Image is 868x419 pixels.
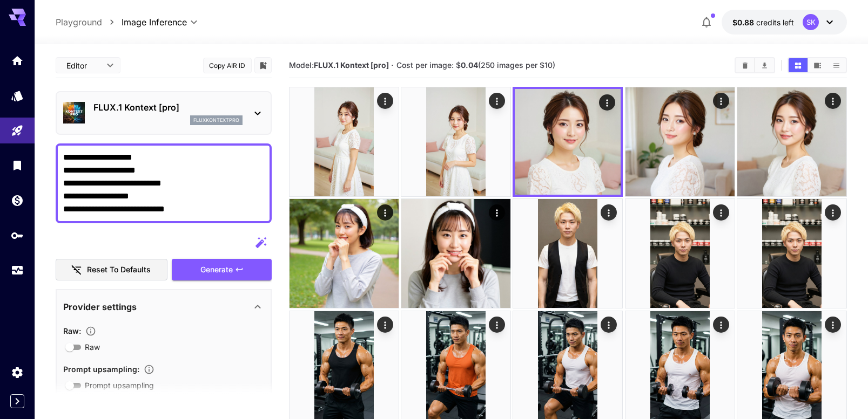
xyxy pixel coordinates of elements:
[289,60,389,70] span: Model:
[737,87,846,196] img: Z
[377,93,393,109] div: Actions
[391,59,394,72] p: ·
[63,365,139,374] span: Prompt upsampling :
[489,204,505,221] div: Actions
[625,87,735,196] img: 2Q==
[396,60,555,70] span: Cost per image: $ (250 images per $10)
[85,380,154,391] span: Prompt upsampling
[139,364,159,375] button: Enables automatic enhancement and expansion of the input prompt to improve generation quality and...
[63,97,264,129] div: FLUX.1 Kontext [pro]fluxkontextpro
[827,58,846,72] button: Show images in list view
[825,204,841,221] div: Actions
[808,58,827,72] button: Show images in video view
[63,300,137,313] p: Provider settings
[193,116,239,124] p: fluxkontextpro
[85,341,100,353] span: Raw
[489,317,505,333] div: Actions
[803,14,819,30] div: SK
[737,199,846,308] img: Z
[200,263,233,277] span: Generate
[625,199,735,308] img: 9k=
[11,229,24,242] div: API Keys
[56,259,168,281] button: Reset to defaults
[63,294,264,320] div: Provider settings
[11,366,24,379] div: Settings
[788,57,847,73] div: Show images in grid viewShow images in video viewShow images in list view
[11,194,24,207] div: Wallet
[515,89,621,195] img: Z
[66,60,100,71] span: Editor
[825,317,841,333] div: Actions
[11,159,24,172] div: Library
[172,259,271,281] button: Generate
[713,204,729,221] div: Actions
[377,204,393,221] div: Actions
[11,54,24,67] div: Home
[600,94,616,111] div: Actions
[56,16,102,29] a: Playground
[732,18,756,27] span: $0.88
[789,58,808,72] button: Show images in grid view
[11,264,24,277] div: Usage
[713,317,729,333] div: Actions
[489,93,505,109] div: Actions
[461,60,478,70] b: 0.04
[732,17,794,28] div: $0.88
[601,317,617,333] div: Actions
[290,87,399,196] img: 2Q==
[713,93,729,109] div: Actions
[11,89,24,102] div: Models
[735,57,775,73] div: Clear ImagesDownload All
[601,204,617,221] div: Actions
[513,199,622,308] img: Z
[401,199,510,308] img: Z
[736,58,755,72] button: Clear Images
[722,10,847,35] button: $0.88SK
[755,58,774,72] button: Download All
[10,394,24,408] button: Expand sidebar
[314,60,389,70] b: FLUX.1 Kontext [pro]
[63,326,81,335] span: Raw :
[11,124,24,138] div: Playground
[203,58,252,73] button: Copy AIR ID
[122,16,187,29] span: Image Inference
[401,87,510,196] img: Z
[93,101,243,114] p: FLUX.1 Kontext [pro]
[258,59,268,72] button: Add to library
[377,317,393,333] div: Actions
[56,16,122,29] nav: breadcrumb
[290,199,399,308] img: 2Q==
[81,326,100,336] button: Controls the level of post-processing applied to generated images.
[756,18,794,27] span: credits left
[825,93,841,109] div: Actions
